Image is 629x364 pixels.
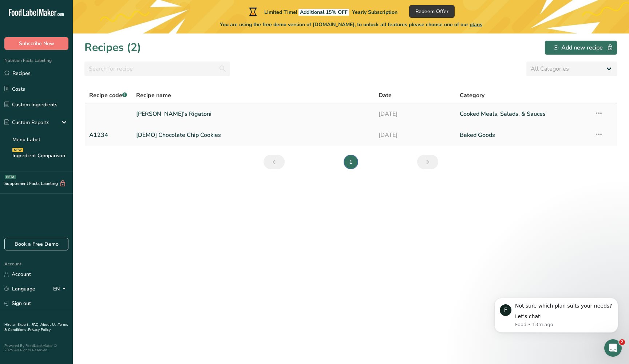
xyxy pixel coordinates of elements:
[483,287,629,344] iframe: Intercom notifications message
[4,37,68,50] button: Subscribe Now
[5,175,16,179] div: BETA
[89,127,127,143] a: A1234
[4,344,68,352] div: Powered By FoodLabelMaker © 2025 All Rights Reserved
[220,21,482,28] span: You are using the free demo version of [DOMAIN_NAME], to unlock all features please choose one of...
[19,40,54,47] span: Subscribe Now
[415,8,448,15] span: Redeem Offer
[470,21,482,28] span: plans
[4,282,35,295] a: Language
[298,9,349,16] span: Additional 15% OFF
[12,148,23,152] div: NEW
[460,106,586,122] a: Cooked Meals, Salads, & Sauces
[4,238,68,250] a: Book a Free Demo
[264,155,285,169] a: Previous page
[84,39,141,56] h1: Recipes (2)
[28,327,51,332] a: Privacy Policy
[40,322,58,327] a: About Us .
[417,155,438,169] a: Next page
[460,91,484,100] span: Category
[136,91,171,100] span: Recipe name
[352,9,397,16] span: Yearly Subscription
[379,91,392,100] span: Date
[619,339,625,345] span: 2
[4,119,50,126] div: Custom Reports
[136,127,370,143] a: [DEMO] Chocolate Chip Cookies
[136,106,370,122] a: [PERSON_NAME]'s Rigatoni
[4,322,30,327] a: Hire an Expert .
[460,127,586,143] a: Baked Goods
[32,322,40,327] a: FAQ .
[554,43,608,52] div: Add new recipe
[89,91,127,99] span: Recipe code
[379,106,451,122] a: [DATE]
[545,40,617,55] button: Add new recipe
[379,127,451,143] a: [DATE]
[84,62,230,76] input: Search for recipe
[53,285,68,293] div: EN
[409,5,455,18] button: Redeem Offer
[604,339,622,357] iframe: Intercom live chat
[248,7,397,16] div: Limited Time!
[4,322,68,332] a: Terms & Conditions .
